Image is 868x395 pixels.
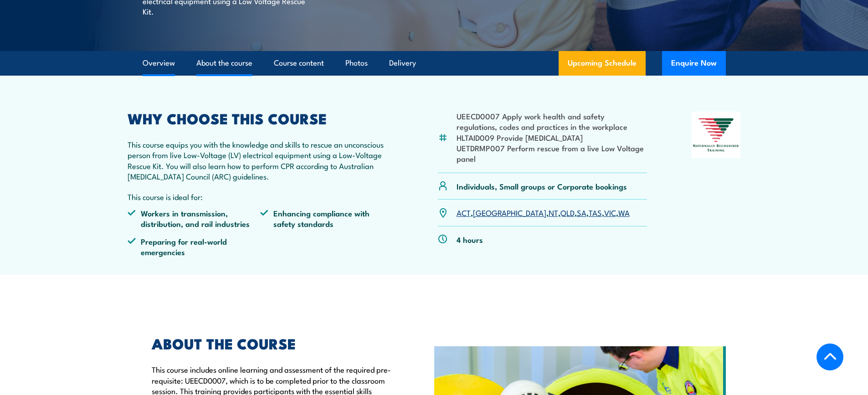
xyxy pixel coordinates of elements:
h2: ABOUT THE COURSE [152,337,392,349]
a: Upcoming Schedule [559,51,646,76]
p: 4 hours [457,234,483,245]
a: VIC [604,207,616,218]
a: Overview [143,51,175,75]
li: HLTAID009 Provide [MEDICAL_DATA] [457,132,647,143]
a: ACT [457,207,471,218]
p: Individuals, Small groups or Corporate bookings [457,181,627,191]
a: SA [577,207,586,218]
p: , , , , , , , [457,207,630,218]
a: [GEOGRAPHIC_DATA] [473,207,546,218]
a: WA [618,207,630,218]
a: QLD [560,207,575,218]
a: Photos [345,51,368,75]
a: Delivery [389,51,416,75]
img: Nationally Recognised Training logo. [692,112,741,158]
button: Enquire Now [662,51,726,76]
a: About the course [196,51,252,75]
li: Preparing for real-world emergencies [128,236,261,257]
h2: WHY CHOOSE THIS COURSE [128,112,394,124]
p: This course is ideal for: [128,191,394,202]
li: UEECD0007 Apply work health and safety regulations, codes and practices in the workplace [457,111,647,132]
li: Workers in transmission, distribution, and rail industries [128,208,261,229]
p: This course equips you with the knowledge and skills to rescue an unconscious person from live Lo... [128,139,394,182]
li: UETDRMP007 Perform rescue from a live Low Voltage panel [457,143,647,164]
a: NT [549,207,558,218]
a: TAS [589,207,602,218]
a: Course content [274,51,324,75]
li: Enhancing compliance with safety standards [260,208,393,229]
